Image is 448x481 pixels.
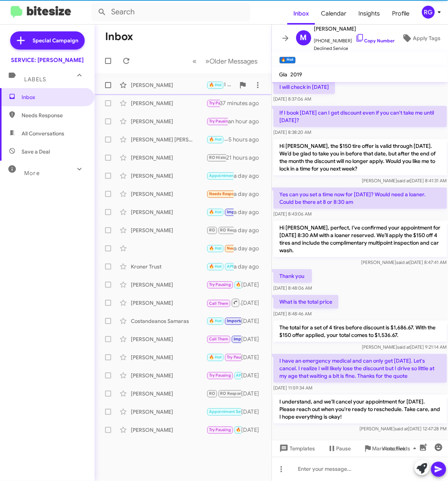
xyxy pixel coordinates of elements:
[241,317,265,325] div: [DATE]
[396,259,409,265] span: said at
[357,442,412,455] button: Mark Inactive
[209,119,231,124] span: Try Pausing
[228,136,265,143] div: 5 hours ago
[227,355,249,360] span: Try Pausing
[241,426,265,434] div: [DATE]
[273,221,447,257] p: Hi [PERSON_NAME], perfect, I’ve confirmed your appointment for [DATE] 8:30 AM with a loaner reser...
[131,172,206,180] div: [PERSON_NAME]
[209,228,215,233] span: RO
[227,246,259,251] span: Needs Response
[131,136,206,143] div: [PERSON_NAME] [PERSON_NAME]
[234,172,265,180] div: a day ago
[336,442,351,455] span: Pause
[131,372,206,379] div: [PERSON_NAME]
[206,262,234,271] div: Hello [PERSON_NAME], this is [PERSON_NAME] from Mercedes-Benz of Marin. Kroner mentioned connecti...
[287,3,315,25] a: Inbox
[291,71,302,78] span: 2019
[220,228,249,233] span: RO Responded
[24,76,46,83] span: Labels
[234,263,265,270] div: a day ago
[220,99,265,107] div: 37 minutes ago
[206,189,234,198] div: Liked “I'm glad to hear that! If you need any further service or maintenance for your vehicle, fe...
[206,389,241,398] div: Sounds good!
[193,56,197,66] span: «
[206,335,241,343] div: Hi [PERSON_NAME], we have a driver outside waiting for you. Thank you.
[209,137,222,142] span: 🔥 Hot
[10,31,85,50] a: Special Campaign
[131,299,206,307] div: [PERSON_NAME]
[131,390,206,397] div: [PERSON_NAME]
[11,56,84,64] div: SERVICE: [PERSON_NAME]
[273,80,335,94] p: I will check in [DATE]
[236,427,249,432] span: 🔥 Hot
[314,33,395,45] span: [PHONE_NUMBER]
[206,56,210,66] span: »
[273,96,311,102] span: [DATE] 8:37:06 AM
[273,295,338,309] p: What is the total price
[206,171,234,180] div: Thank you for the information, [PERSON_NAME]! The account records have been updated.
[226,154,265,161] div: 21 hours ago
[206,407,241,416] div: I went ahead and checked your service history, and it’s been over 12 months since your last visit...
[33,37,79,44] span: Special Campaign
[321,442,357,455] button: Pause
[209,246,222,251] span: 🔥 Hot
[413,31,441,45] span: Apply Tags
[314,24,395,33] span: [PERSON_NAME]
[227,264,264,269] span: APPOINTMENT SET
[206,353,241,362] div: That's great. Thanks.
[273,106,447,127] p: If I book [DATE] can I get discount even if you can't take me until [DATE]?
[131,426,206,434] div: [PERSON_NAME]
[131,154,206,161] div: [PERSON_NAME]
[22,130,64,137] span: All Conversations
[209,173,242,178] span: Appointment Set
[241,335,265,343] div: [DATE]
[352,3,386,25] a: Insights
[272,442,321,455] button: Templates
[273,139,447,175] p: Hi [PERSON_NAME], the $150 tire offer is valid through [DATE]. We’d be glad to take you in before...
[206,81,235,89] div: I understand, and we’ll cancel your appointment for [DATE]. Please reach out when you're ready to...
[273,269,312,283] p: Thank you
[377,442,425,455] button: Auto Fields
[206,208,234,216] div: no
[209,337,229,341] span: Call Them
[206,425,241,434] div: Great
[241,281,265,289] div: [DATE]
[273,188,447,209] p: Yes can you set a time now for [DATE]? Would need a loaner. Could be there at 8 or 8:30 am
[206,226,234,234] div: Yes - thank you
[236,282,249,287] span: 🔥 Hot
[206,135,228,144] div: Hi [PERSON_NAME], perfect, mornings work. I can offer [DATE] between 8:00 AM and 11:00 AM. Would ...
[201,53,262,69] button: Next
[273,385,312,391] span: [DATE] 11:59:34 AM
[415,6,440,19] button: RG
[315,3,352,25] span: Calendar
[209,409,242,414] span: Appointment Set
[234,227,265,234] div: a day ago
[422,6,435,19] div: RG
[273,211,312,217] span: [DATE] 8:43:06 AM
[234,208,265,216] div: a day ago
[241,372,265,379] div: [DATE]
[22,112,86,119] span: Needs Response
[228,118,265,125] div: an hour ago
[361,259,446,265] span: [PERSON_NAME] [DATE] 8:47:41 AM
[131,208,206,216] div: [PERSON_NAME]
[206,280,241,289] div: Thank you for letting us know, have a great day !
[273,395,447,424] p: I understand, and we’ll cancel your appointment for [DATE]. Please reach out when you're ready to...
[227,318,246,323] span: Important
[220,391,249,396] span: RO Responded
[397,178,410,183] span: said at
[236,373,273,378] span: APPOINTMENT SET
[206,244,234,253] div: Sorry--didn't recognize the number when you first texted. I made an appointment by phone. Thanks.
[206,99,220,107] div: I've noted your request for a loaner for [DATE] at 11:00 AM. We'll have one ready for you when yo...
[209,264,222,269] span: 🔥 Hot
[131,263,206,270] div: Kroner Trust
[362,344,446,350] span: [PERSON_NAME] [DATE] 9:21:14 AM
[360,426,446,431] span: [PERSON_NAME] [DATE] 12:47:28 PM
[395,426,408,431] span: said at
[206,317,241,325] div: Wonderful
[206,117,228,126] div: Great! I’ll schedule your appointment, we will see you then !
[105,31,133,43] h1: Inbox
[386,3,415,25] a: Profile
